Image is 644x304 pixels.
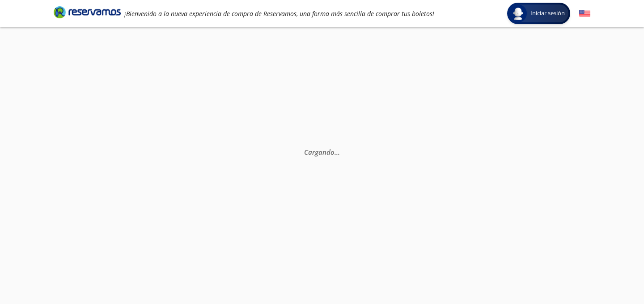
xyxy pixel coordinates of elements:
span: . [335,148,336,156]
span: . [338,148,340,156]
em: Cargando [304,148,340,156]
span: Iniciar sesión [527,9,568,18]
button: English [579,8,590,19]
a: Brand Logo [54,5,121,21]
em: ¡Bienvenido a la nueva experiencia de compra de Reservamos, una forma más sencilla de comprar tus... [124,9,434,18]
span: . [336,148,338,156]
i: Brand Logo [54,5,121,19]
